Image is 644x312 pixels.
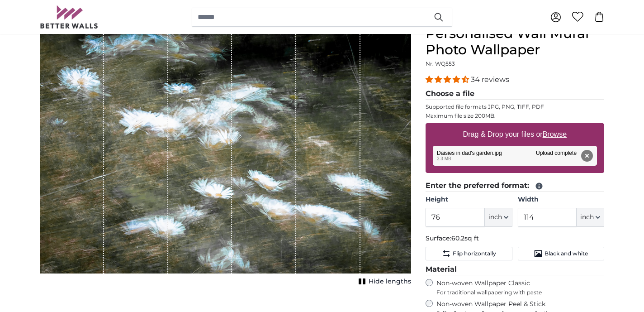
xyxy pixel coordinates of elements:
button: Flip horizontally [426,247,512,260]
span: Hide lengths [369,277,411,286]
button: Hide lengths [356,275,411,288]
legend: Material [426,264,604,275]
label: Width [518,195,604,204]
legend: Choose a file [426,88,604,100]
p: Supported file formats JPG, PNG, TIFF, PDF [426,103,604,110]
span: 4.32 stars [426,75,471,84]
p: Maximum file size 200MB. [426,112,604,120]
span: Black and white [545,250,588,257]
label: Drag & Drop your files or [459,125,570,144]
button: inch [485,208,512,227]
span: 34 reviews [471,75,509,84]
span: inch [580,213,594,222]
legend: Enter the preferred format: [426,180,604,192]
span: Nr. WQ553 [426,60,455,67]
span: inch [488,213,502,222]
button: inch [577,208,604,227]
span: For traditional wallpapering with paste [436,289,604,296]
span: Flip horizontally [453,250,496,257]
u: Browse [543,130,567,138]
div: 1 of 1 [40,25,411,288]
p: Surface: [426,234,604,243]
label: Height [426,195,512,204]
span: 60.2sq ft [451,234,479,242]
label: Non-woven Wallpaper Classic [436,279,604,296]
h1: Personalised Wall Mural Photo Wallpaper [426,25,604,58]
button: Black and white [518,247,604,260]
img: Betterwalls [40,5,99,29]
